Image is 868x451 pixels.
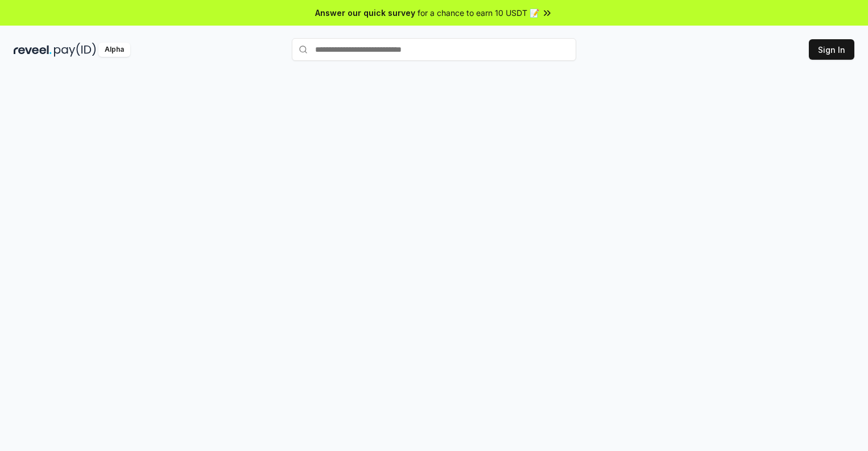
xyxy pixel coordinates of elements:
[418,7,539,19] span: for a chance to earn 10 USDT 📝
[14,43,52,57] img: reveel_dark
[809,39,854,60] button: Sign In
[54,43,96,57] img: pay_id
[98,43,130,57] div: Alpha
[315,7,415,19] span: Answer our quick survey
